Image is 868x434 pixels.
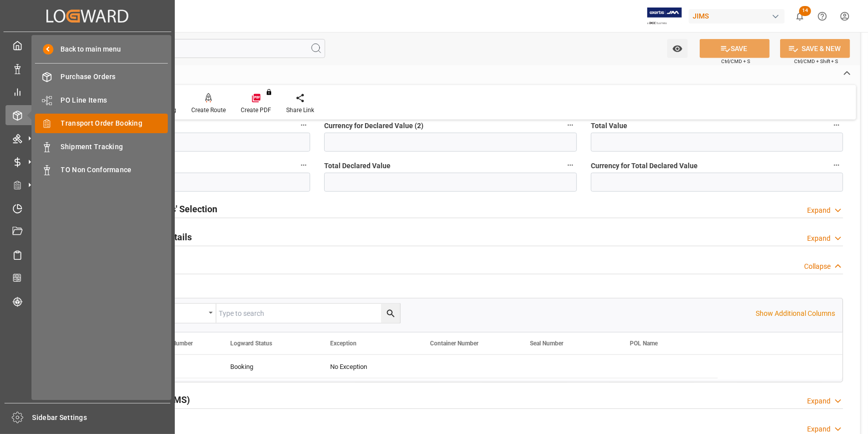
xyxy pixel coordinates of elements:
span: Purchase Orders [61,72,168,82]
button: open menu [667,39,688,58]
div: Share Link [286,106,314,115]
div: Press SPACE to select this row. [118,355,718,378]
div: Equals [146,306,205,317]
p: Show Additional Columns [756,308,835,319]
a: CO2 Calculator [5,268,169,288]
a: Document Management [5,222,169,241]
a: Purchase Orders [35,67,168,87]
input: Type to search [216,304,400,323]
button: Currency for Total Value [297,159,310,172]
button: Currency for Total Declared Value [830,159,843,172]
button: Declared Value (2) [297,119,310,132]
a: My Cockpit [5,36,169,55]
span: Ctrl/CMD + S [721,58,750,65]
a: Transport Order Booking [35,114,168,133]
button: Currency for Declared Value (2) [564,119,577,132]
div: Booking [230,355,306,378]
a: Tracking Shipment [5,291,169,311]
span: Exception [330,340,357,347]
a: TO Non Conformance [35,160,168,180]
a: PO Line Items [35,90,168,110]
button: Total Value [830,119,843,132]
a: Timeslot Management V2 [5,198,169,218]
input: Search Fields [46,39,325,58]
button: JIMS [689,7,789,26]
a: My Reports [5,82,169,102]
div: Create Route [191,106,226,115]
button: show 14 new notifications [789,5,811,28]
span: Ctrl/CMD + Shift + S [794,58,838,65]
button: Total Declared Value [564,159,577,172]
span: 14 [799,6,811,16]
div: JIMS [689,9,785,24]
button: SAVE [700,39,770,58]
span: Back to main menu [53,44,121,55]
a: Shipment Tracking [35,137,168,156]
button: open menu [141,304,216,323]
a: Data Management [5,59,169,78]
button: SAVE & NEW [780,39,850,58]
span: POL Name [630,340,658,347]
span: Container Number [430,340,478,347]
span: Total Declared Value [324,161,391,171]
span: Seal Number [530,340,563,347]
div: Collapse [804,261,831,272]
span: Transport Order Booking [61,118,168,129]
button: Help Center [811,5,834,28]
div: Expand [807,233,831,244]
span: TO Non Conformance [61,165,168,175]
span: Currency for Declared Value (2) [324,121,424,131]
div: No Exception [330,355,406,378]
span: Shipment Tracking [61,142,168,152]
span: Sidebar Settings [32,412,171,423]
a: Sailing Schedules [5,245,169,264]
div: Expand [807,396,831,406]
img: Exertis%20JAM%20-%20Email%20Logo.jpg_1722504956.jpg [647,8,682,25]
span: Total Value [591,121,627,131]
div: Expand [807,205,831,216]
span: PO Line Items [61,95,168,106]
span: Logward Status [230,340,272,347]
span: Currency for Total Declared Value [591,161,698,171]
button: search button [381,304,400,323]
